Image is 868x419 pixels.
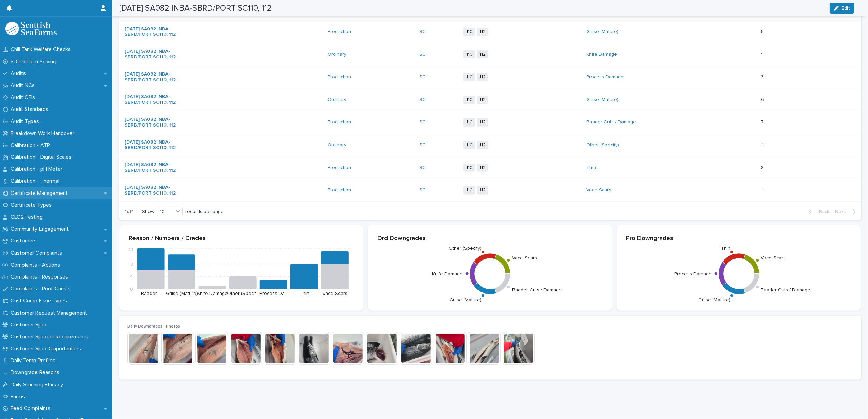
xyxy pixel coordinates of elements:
[185,209,224,215] p: records per page
[328,52,346,57] a: Ordinary
[8,130,80,137] p: Breakdown Work Handover
[815,209,830,214] span: Back
[125,162,182,173] a: [DATE] SA082 INBA-SBRD/PORT SC110, 112
[119,3,272,13] h2: [DATE] SA082 INBA-SBRD/PORT SC110, 112
[119,88,861,111] tr: [DATE] SA082 INBA-SBRD/PORT SC110, 112 Ordinary SC 110112Grilse (Mature) 66
[119,111,861,134] tr: [DATE] SA082 INBA-SBRD/PORT SC110, 112 Production SC 110112Baader Cuts / Damage 77
[8,190,73,197] p: Certificate Management
[8,382,68,388] p: Daily Stunning Efficacy
[125,117,182,128] a: [DATE] SA082 INBA-SBRD/PORT SC110, 112
[761,288,811,292] text: Baader Cuts / Damage
[8,405,56,412] p: Feed Complaints
[130,287,133,292] tspan: 0
[8,154,77,161] p: Calibration - Digital Scales
[8,393,30,400] p: Farms
[463,164,475,172] span: 110
[125,185,182,196] a: [DATE] SA082 INBA-SBRD/PORT SC110, 112
[463,118,475,127] span: 110
[804,208,832,215] button: Back
[119,20,861,43] tr: [DATE] SA082 INBA-SBRD/PORT SC110, 112 Production SC 110112Grilse (Mature) 55
[8,94,41,101] p: Audit OFIs
[328,187,351,193] a: Production
[125,49,182,60] a: [DATE] SA082 INBA-SBRD/PORT SC110, 112
[419,97,426,103] a: SC
[477,186,488,195] span: 112
[125,71,182,83] a: [DATE] SA082 INBA-SBRD/PORT SC110, 112
[419,165,426,171] a: SC
[586,142,619,148] a: Other (Specify)
[463,28,475,36] span: 110
[830,3,854,14] button: Edit
[761,96,766,103] p: 6
[586,97,618,103] a: Grilse (Mature)
[721,246,730,251] text: Thin
[8,322,53,328] p: Customer Spec
[142,209,154,215] p: Show
[698,298,730,302] text: Grilse (Mature)
[8,369,65,376] p: Downgrade Reasons
[761,28,765,35] p: 5
[5,22,57,35] img: mMrefqRFQpe26GRNOUkG
[129,235,354,242] p: Reason / Numbers / Grades
[419,29,426,35] a: SC
[8,178,65,184] p: Calibration - Thermal
[8,262,65,268] p: Complaints - Actions
[119,43,861,66] tr: [DATE] SA082 INBA-SBRD/PORT SC110, 112 Ordinary SC 110112Knife Damage 11
[586,52,617,57] a: Knife Damage
[419,74,426,80] a: SC
[761,256,786,261] text: Vacc. Scars
[8,46,76,53] p: Chill Tank Welfare Checks
[8,166,68,172] p: Calibration - pH Meter
[127,324,180,329] span: Daily Downgrades - Photos
[125,94,182,105] a: [DATE] SA082 INBA-SBRD/PORT SC110, 112
[761,73,765,80] p: 3
[477,118,488,127] span: 112
[477,73,488,81] span: 112
[328,165,351,171] a: Production
[512,288,562,292] text: Baader Cuts / Damage
[761,50,764,57] p: 1
[432,272,463,276] text: Knife Damage
[832,208,861,215] button: Next
[8,334,94,340] p: Customer Specific Requirements
[125,139,182,151] a: [DATE] SA082 INBA-SBRD/PORT SC110, 112
[586,165,596,171] a: Thin
[166,291,198,296] text: Grilse (Mature)
[8,214,48,220] p: CLO2 Testing
[119,134,861,156] tr: [DATE] SA082 INBA-SBRD/PORT SC110, 112 Ordinary SC 110112Other (Specify) 44
[761,141,766,148] p: 4
[157,208,174,215] div: 10
[8,106,54,113] p: Audit Standards
[259,291,288,296] text: Process Da…
[129,247,133,252] tspan: 13
[328,119,351,125] a: Production
[586,29,618,35] a: Grilse (Mature)
[835,209,850,214] span: Next
[419,187,426,193] a: SC
[8,82,40,89] p: Audit NCs
[8,298,73,304] p: Cust Comp Issue Types
[586,74,624,80] a: Process Damage
[8,357,61,364] p: Daily Temp Profiles
[130,262,133,267] tspan: 8
[512,256,537,261] text: Vacc. Scars
[450,298,482,302] text: Grilse (Mature)
[477,141,488,149] span: 112
[463,50,475,59] span: 110
[328,97,346,103] a: Ordinary
[463,96,475,104] span: 110
[377,235,603,242] p: Ord Downgrades
[141,291,161,296] text: Baader …
[463,141,475,149] span: 110
[119,66,861,88] tr: [DATE] SA082 INBA-SBRD/PORT SC110, 112 Production SC 110112Process Damage 33
[8,70,31,77] p: Audits
[841,6,850,11] span: Edit
[586,187,611,193] a: Vacc. Scars
[8,274,74,280] p: Complaints - Responses
[119,179,861,202] tr: [DATE] SA082 INBA-SBRD/PORT SC110, 112 Production SC 110112Vacc. Scars 44
[761,186,766,193] p: 4
[477,28,488,36] span: 112
[328,74,351,80] a: Production
[227,291,259,296] text: Other (Specif…
[197,291,228,296] text: Knife Damage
